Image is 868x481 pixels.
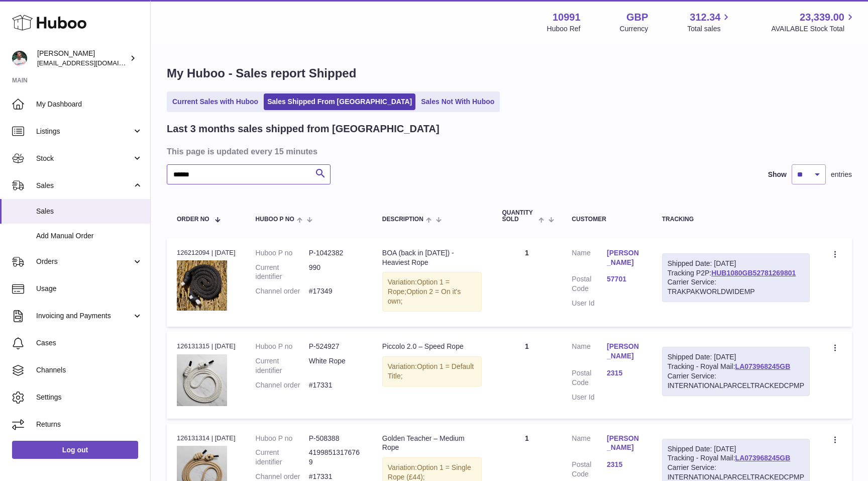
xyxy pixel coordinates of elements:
[668,259,804,268] div: Shipped Date: [DATE]
[177,248,236,257] div: 126212094 | [DATE]
[36,127,132,136] span: Listings
[256,342,309,351] dt: Huboo P no
[607,368,642,378] a: 2315
[572,248,607,270] dt: Name
[177,342,236,351] div: 126131315 | [DATE]
[256,216,294,223] span: Huboo P no
[177,216,209,223] span: Order No
[735,362,791,370] a: LA073968245GB
[572,434,607,455] dt: Name
[167,122,440,136] h2: Last 3 months sales shipped from [GEOGRAPHIC_DATA]
[662,216,810,223] div: Tracking
[37,49,128,68] div: [PERSON_NAME]
[388,287,461,305] span: Option 2 = On it's own;
[492,238,562,327] td: 1
[607,248,642,267] a: [PERSON_NAME]
[668,371,804,391] div: Carrier Service: INTERNATIONALPARCELTRACKEDCPMP
[256,286,309,296] dt: Channel order
[572,299,607,308] dt: User Id
[607,342,642,361] a: [PERSON_NAME]
[492,332,562,418] td: 1
[572,460,607,479] dt: Postal Code
[309,263,362,282] dd: 990
[382,248,482,267] div: BOA (back in [DATE]) - Heaviest Rope
[256,380,309,390] dt: Channel order
[382,272,482,312] div: Variation:
[177,434,236,443] div: 126131314 | [DATE]
[626,11,648,24] strong: GBP
[771,11,856,34] a: 23,339.00 AVAILABLE Stock Total
[309,380,362,390] dd: #17331
[256,448,309,467] dt: Current identifier
[502,210,536,223] span: Quantity Sold
[309,248,362,258] dd: P-1042382
[572,393,607,402] dt: User Id
[309,356,362,375] dd: White Rope
[572,342,607,363] dt: Name
[553,11,581,24] strong: 10991
[36,154,132,163] span: Stock
[417,93,498,110] a: Sales Not With Huboo
[36,311,132,321] span: Invoicing and Payments
[388,463,471,481] span: Option 1 = Single Rope (£44);
[309,448,362,467] dd: 41998513176769
[382,434,482,453] div: Golden Teacher – Medium Rope
[831,170,852,179] span: entries
[607,434,642,453] a: [PERSON_NAME]
[607,460,642,469] a: 2315
[687,24,732,34] span: Total sales
[309,342,362,351] dd: P-524927
[256,434,309,443] dt: Huboo P no
[382,356,482,387] div: Variation:
[36,100,143,109] span: My Dashboard
[800,11,844,24] span: 23,339.00
[12,441,138,459] a: Log out
[711,269,796,277] a: HUB1080GB52781269801
[309,434,362,443] dd: P-508388
[668,352,804,362] div: Shipped Date: [DATE]
[309,286,362,296] dd: #17349
[36,393,143,402] span: Settings
[177,260,227,311] img: Untitleddesign_1.png
[547,24,581,34] div: Huboo Ref
[771,24,856,34] span: AVAILABLE Stock Total
[668,277,804,297] div: Carrier Service: TRAKPAKWORLDWIDEMP
[36,284,143,294] span: Usage
[572,216,641,223] div: Customer
[36,257,132,266] span: Orders
[388,362,474,380] span: Option 1 = Default Title;
[572,274,607,294] dt: Postal Code
[735,454,791,462] a: LA073968245GB
[388,278,450,296] span: Option 1 = Rope;
[37,59,148,67] span: [EMAIL_ADDRESS][DOMAIN_NAME]
[256,356,309,375] dt: Current identifier
[572,368,607,388] dt: Postal Code
[36,420,143,429] span: Returns
[662,253,810,303] div: Tracking P2P:
[687,11,732,34] a: 312.34 Total sales
[167,146,849,157] h3: This page is updated every 15 minutes
[36,207,143,216] span: Sales
[36,365,143,375] span: Channels
[256,248,309,258] dt: Huboo P no
[167,65,852,81] h1: My Huboo - Sales report Shipped
[36,181,132,190] span: Sales
[12,51,27,66] img: timshieff@gmail.com
[382,342,482,351] div: Piccolo 2.0 – Speed Rope
[256,263,309,282] dt: Current identifier
[620,24,648,34] div: Currency
[690,11,720,24] span: 312.34
[36,231,143,241] span: Add Manual Order
[177,354,227,406] img: 109911711102215.png
[662,347,810,396] div: Tracking - Royal Mail:
[382,216,423,223] span: Description
[36,338,143,348] span: Cases
[607,274,642,284] a: 57701
[768,170,787,179] label: Show
[668,444,804,454] div: Shipped Date: [DATE]
[264,93,415,110] a: Sales Shipped From [GEOGRAPHIC_DATA]
[169,93,262,110] a: Current Sales with Huboo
